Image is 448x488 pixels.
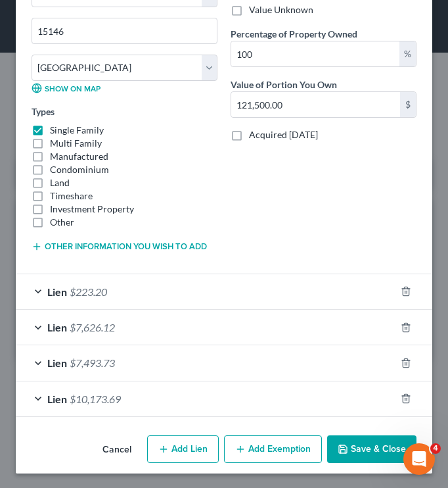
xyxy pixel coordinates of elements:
button: Cancel [92,437,142,463]
label: Value Unknown [249,3,313,16]
input: 0.00 [231,41,399,66]
span: Lien [47,285,67,298]
span: Lien [47,321,67,333]
label: Land [50,176,70,189]
button: Other information you wish to add [32,241,207,252]
label: Types [32,105,55,118]
label: Value of Portion You Own [231,78,337,91]
iframe: Intercom live chat [403,443,435,475]
label: Single Family [50,124,104,137]
label: Multi Family [50,137,102,150]
label: Condominium [50,163,109,176]
div: % [399,41,416,66]
input: Enter zip... [32,18,217,44]
button: Save & Close [327,435,416,463]
span: 4 [430,443,441,454]
span: Lien [47,356,67,369]
label: Percentage of Property Owned [231,27,357,41]
span: $10,173.69 [70,393,121,405]
span: $7,493.73 [70,356,115,369]
label: Acquired [DATE] [249,128,318,141]
div: $ [400,92,416,117]
button: Add Lien [147,435,219,463]
span: Lien [47,393,67,405]
label: Investment Property [50,203,134,216]
a: Show on Map [32,83,101,93]
label: Manufactured [50,150,108,163]
button: Add Exemption [224,435,322,463]
label: Timeshare [50,189,93,203]
span: $223.20 [70,285,107,298]
label: Other [50,216,74,229]
input: 0.00 [231,92,400,117]
span: $7,626.12 [70,321,115,333]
